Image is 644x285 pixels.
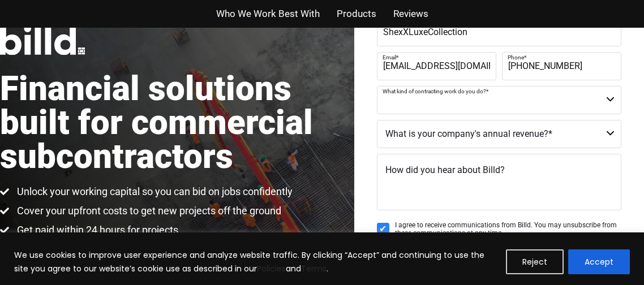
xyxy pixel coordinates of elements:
[14,204,281,218] span: Cover your upfront costs to get new projects off the ground
[385,165,505,175] span: How did you hear about Billd?
[337,6,376,22] a: Products
[395,221,621,237] span: I agree to receive communications from Billd. You may unsubscribe from these communications at an...
[216,6,320,22] a: Who We Work Best With
[506,249,564,274] button: Reject
[257,263,286,274] a: Policies
[393,6,428,22] a: Reviews
[301,263,327,274] a: Terms
[568,249,630,274] button: Accept
[508,54,524,60] span: Phone
[14,223,178,237] span: Get paid within 24 hours for projects
[14,185,293,198] span: Unlock your working capital so you can bid on jobs confidently
[14,248,497,275] p: We use cookies to improve user experience and analyze website traffic. By clicking “Accept” and c...
[383,54,396,60] span: Email
[377,223,389,235] input: I agree to receive communications from Billd. You may unsubscribe from these communications at an...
